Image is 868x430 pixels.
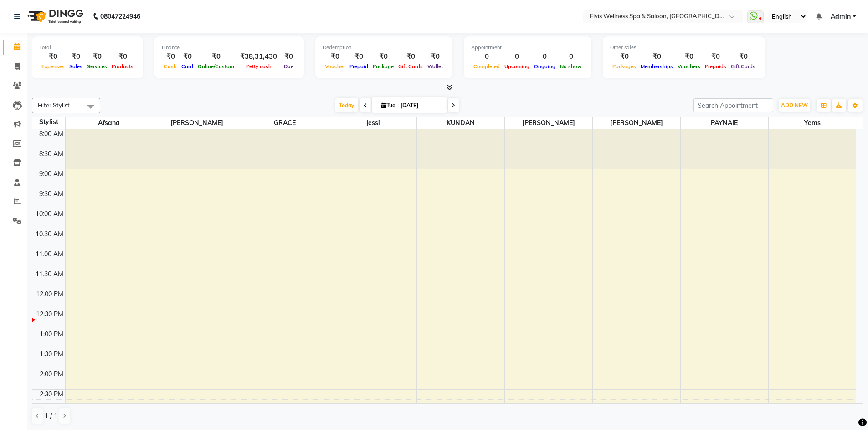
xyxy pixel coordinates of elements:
[85,51,109,62] div: ₹0
[67,63,85,70] span: Sales
[37,149,65,159] div: 8:30 AM
[675,51,703,62] div: ₹0
[379,102,398,109] span: Tue
[417,117,504,129] span: KUNDAN
[323,51,347,62] div: ₹0
[558,63,584,70] span: No show
[162,44,297,51] div: Finance
[38,329,65,339] div: 1:00 PM
[471,44,584,51] div: Appointment
[34,229,65,239] div: 10:30 AM
[244,63,274,70] span: Petty cash
[162,63,179,70] span: Cash
[32,117,65,127] div: Stylist
[729,51,758,62] div: ₹0
[109,63,136,70] span: Products
[681,117,768,129] span: PAYNAIE
[179,63,195,70] span: Card
[532,63,558,70] span: Ongoing
[195,63,236,70] span: Online/Custom
[610,63,638,70] span: Packages
[505,117,592,129] span: [PERSON_NAME]
[323,63,347,70] span: Voucher
[769,117,857,129] span: yems
[23,4,86,29] img: logo
[38,349,65,359] div: 1:30 PM
[329,117,416,129] span: jessi
[703,51,729,62] div: ₹0
[675,63,703,70] span: Vouchers
[703,63,729,70] span: Prepaids
[241,117,329,129] span: GRACE
[37,189,65,199] div: 9:30 AM
[831,12,851,21] span: Admin
[34,289,65,299] div: 12:00 PM
[66,117,153,129] span: Afsana
[45,411,57,421] span: 1 / 1
[39,63,67,70] span: Expenses
[39,51,67,62] div: ₹0
[425,63,445,70] span: Wallet
[558,51,584,62] div: 0
[781,102,808,109] span: ADD NEW
[38,390,65,399] div: 2:30 PM
[593,117,680,129] span: [PERSON_NAME]
[425,51,445,62] div: ₹0
[335,98,358,112] span: Today
[34,269,65,279] div: 11:30 AM
[370,63,396,70] span: Package
[502,51,532,62] div: 0
[37,129,65,139] div: 8:00 AM
[100,4,140,29] b: 08047224946
[34,209,65,219] div: 10:00 AM
[323,44,445,51] div: Redemption
[610,44,758,51] div: Other sales
[638,51,675,62] div: ₹0
[179,51,195,62] div: ₹0
[396,63,425,70] span: Gift Cards
[282,63,296,70] span: Due
[471,63,502,70] span: Completed
[85,63,109,70] span: Services
[109,51,136,62] div: ₹0
[370,51,396,62] div: ₹0
[34,309,65,319] div: 12:30 PM
[779,99,810,112] button: ADD NEW
[347,63,370,70] span: Prepaid
[38,369,65,379] div: 2:00 PM
[67,51,85,62] div: ₹0
[37,169,65,179] div: 9:00 AM
[396,51,425,62] div: ₹0
[38,101,70,109] span: Filter Stylist
[471,51,502,62] div: 0
[398,99,443,112] input: 2025-09-02
[153,117,241,129] span: [PERSON_NAME]
[638,63,675,70] span: Memberships
[162,51,179,62] div: ₹0
[532,51,558,62] div: 0
[236,51,281,62] div: ₹38,31,430
[729,63,758,70] span: Gift Cards
[693,98,773,112] input: Search Appointment
[281,51,297,62] div: ₹0
[347,51,370,62] div: ₹0
[34,249,65,259] div: 11:00 AM
[39,44,136,51] div: Total
[502,63,532,70] span: Upcoming
[195,51,236,62] div: ₹0
[610,51,638,62] div: ₹0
